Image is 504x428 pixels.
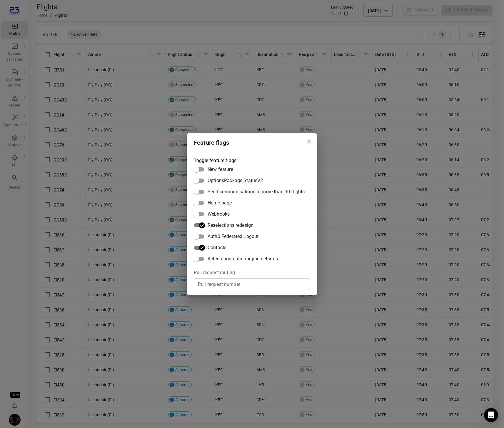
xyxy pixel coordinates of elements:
[187,133,317,152] h2: Feature flags
[194,269,235,276] legend: Pull request routing
[208,188,305,195] span: Send communications to more than 30 flights
[208,166,233,173] span: New feature
[194,157,236,164] legend: Toggle feature flags
[208,233,258,240] span: Auth0 Federated Logout
[208,244,226,251] span: Contacts
[208,199,232,206] span: Home page
[303,136,315,147] button: Close dialog
[208,222,253,229] span: Reselections redesign
[484,408,498,422] div: Open Intercom Messenger
[208,211,230,218] span: Webhooks
[208,177,263,184] span: OptionsPackage StatusV2
[208,255,278,262] span: Acted upon data purging settings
